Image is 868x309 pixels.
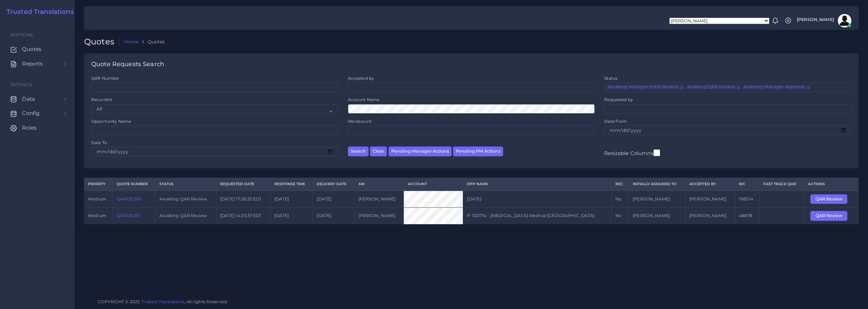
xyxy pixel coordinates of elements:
[686,191,735,208] td: [PERSON_NAME]
[313,178,354,191] th: Delivery Date
[117,196,141,201] a: QAR125396
[216,178,270,191] th: Requested Date
[759,178,804,191] th: Fast Track QAR
[604,97,633,102] label: Requested by
[270,191,313,208] td: [DATE]
[98,298,228,305] span: COPYRIGHT © 2025
[91,97,112,102] label: Recurrent
[354,208,404,224] td: [PERSON_NAME]
[216,191,270,208] td: [DATE] 17:36:25 EDT
[810,194,847,204] button: QAR Review
[156,178,216,191] th: Status
[22,45,41,53] span: Quotes
[5,92,70,106] a: Data
[604,75,617,81] label: Status
[735,208,759,224] td: 48878
[604,118,627,124] label: Date From
[686,85,741,90] li: Awaiting QAR Review
[612,208,629,224] td: No
[22,124,37,132] span: Roles
[370,147,387,156] button: Clear
[117,213,140,218] a: QAR125051
[91,140,107,146] label: Date To
[606,85,684,90] li: Awaiting Manager Initial Review
[797,18,834,22] span: [PERSON_NAME]
[91,118,131,124] label: Opportunity Name
[463,191,612,208] td: [DATE]
[313,208,354,224] td: [DATE]
[629,191,685,208] td: [PERSON_NAME]
[2,8,74,16] a: Trusted Translations
[141,299,184,304] a: Trusted Translations
[139,38,165,45] li: Quotes
[22,110,40,117] span: Config
[629,178,685,191] th: Initially Assigned to
[810,213,852,218] a: QAR Review
[348,97,380,102] label: Account Name
[88,213,106,218] span: medium
[84,37,119,47] h2: Quotes
[156,191,216,208] td: Awaiting QAR Review
[91,75,119,81] label: QAR Number
[612,191,629,208] td: No
[463,178,612,191] th: Opp Name
[604,149,660,157] label: Resizable Columns
[404,178,463,191] th: Account
[5,57,70,71] a: Reports
[810,196,852,201] a: QAR Review
[5,42,70,56] a: Quotes
[88,196,106,201] span: medium
[389,147,452,156] button: Pending Manager Actions
[124,38,139,45] a: Home
[91,61,164,68] h4: Quote Requests Search
[22,60,43,67] span: Reports
[348,147,369,156] button: Search
[735,191,759,208] td: 198514
[84,178,113,191] th: Priority
[612,178,629,191] th: REC
[216,208,270,224] td: [DATE] 14:23:37 EDT
[113,178,155,191] th: Quote Number
[348,118,372,124] label: Wordcount
[793,14,854,27] a: [PERSON_NAME]avatar
[742,85,810,90] li: Awaiting Manager Approval
[463,208,612,224] td: P-100774 - [MEDICAL_DATA] Medical [GEOGRAPHIC_DATA]
[313,191,354,208] td: [DATE]
[11,32,33,37] span: Sections
[5,121,70,135] a: Roles
[686,178,735,191] th: Accepted by
[348,75,374,81] label: Accepted by
[270,178,313,191] th: Response Time
[838,14,851,27] img: avatar
[354,178,404,191] th: AM
[156,208,216,224] td: Awaiting QAR Review
[22,95,35,103] span: Data
[735,178,759,191] th: WC
[5,106,70,120] a: Config
[354,191,404,208] td: [PERSON_NAME]
[810,211,847,220] button: QAR Review
[629,208,685,224] td: [PERSON_NAME]
[686,208,735,224] td: [PERSON_NAME]
[184,298,228,305] span: , All rights Reserved
[11,82,32,87] span: Settings
[653,149,660,157] input: Resizable Columns
[270,208,313,224] td: [DATE]
[453,147,503,156] button: Pending PM Actions
[804,178,859,191] th: Actions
